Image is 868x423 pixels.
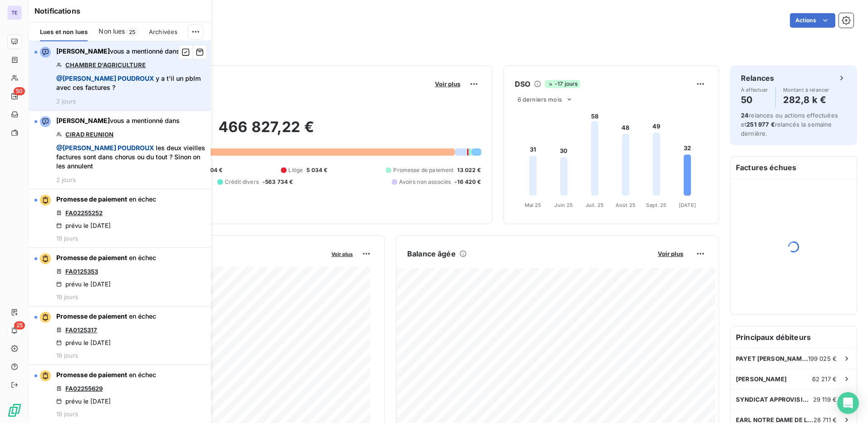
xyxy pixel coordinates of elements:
[432,80,463,88] button: Voir plus
[129,254,156,261] span: en échec
[646,202,666,208] tspan: Sept. 25
[126,28,138,36] span: 25
[65,268,98,275] a: FA0125353
[56,176,76,183] span: 2 jours
[730,326,857,348] h6: Principaux débiteurs
[56,235,78,242] span: 19 jours
[790,13,835,28] button: Actions
[407,248,456,259] h6: Balance âgée
[56,410,78,418] span: 19 jours
[65,385,103,392] a: FA02255629
[29,41,211,111] button: [PERSON_NAME]vous a mentionné dansCHAMBRE D'AGRICULTURE @[PERSON_NAME] POUDROUX y a t'il un pblm ...
[741,73,774,84] h6: Relances
[7,403,22,418] img: Logo LeanPay
[40,28,88,35] span: Lues et non lues
[399,178,451,186] span: Avoirs non associés
[783,87,829,93] span: Montant à relancer
[65,326,97,334] a: FA0125317
[393,166,454,174] span: Promesse de paiement
[56,98,76,105] span: 2 jours
[730,157,857,178] h6: Factures échues
[288,166,303,174] span: Litige
[129,371,156,379] span: en échec
[331,251,353,257] span: Voir plus
[586,202,604,208] tspan: Juil. 25
[736,355,808,362] span: PAYET [PERSON_NAME]
[56,280,111,288] div: prévu le [DATE]
[524,202,541,208] tspan: Mai 25
[129,312,156,320] span: en échec
[545,80,580,88] span: -17 jours
[29,306,211,365] button: Promesse de paiement en échecFA0125317prévu le [DATE]19 jours
[518,96,562,103] span: 6 derniers mois
[7,5,22,20] div: TE
[29,189,211,248] button: Promesse de paiement en échecFA02255252prévu le [DATE]19 jours
[56,47,110,55] span: [PERSON_NAME]
[658,250,683,257] span: Voir plus
[56,195,127,203] span: Promesse de paiement
[129,195,156,203] span: en échec
[51,118,481,145] h2: 466 827,22 €
[736,375,787,383] span: [PERSON_NAME]
[56,371,127,379] span: Promesse de paiement
[808,355,837,362] span: 199 025 €
[812,375,837,383] span: 62 217 €
[741,93,768,107] h4: 50
[616,202,636,208] tspan: Août 25
[56,74,154,82] span: @ [PERSON_NAME] POUDROUX
[65,61,146,69] a: CHAMBRE D'AGRICULTURE
[679,202,696,208] tspan: [DATE]
[14,87,25,95] span: 50
[741,112,838,137] span: relances ou actions effectuées et relancés la semaine dernière.
[746,121,774,128] span: 251 977 €
[56,144,154,152] span: @ [PERSON_NAME] POUDROUX
[56,312,127,320] span: Promesse de paiement
[56,74,205,92] span: y a t'il un pblm avec ces factures ?
[741,112,749,119] span: 24
[29,111,211,189] button: [PERSON_NAME]vous a mentionné dansCIRAD REUNION @[PERSON_NAME] POUDROUX les deux vieilles facture...
[655,250,686,258] button: Voir plus
[14,321,25,330] span: 25
[56,293,78,300] span: 19 jours
[262,178,293,186] span: -563 734 €
[56,116,180,125] span: vous a mentionné dans
[99,27,125,36] span: Non lues
[783,93,829,107] h4: 282,8 k €
[515,79,530,89] h6: DSO
[65,209,103,216] a: FA02255252
[56,143,205,171] span: les deux vieilles factures sont dans chorus ou du tout ? Sinon on les annulent
[457,166,481,174] span: 13 022 €
[56,339,111,346] div: prévu le [DATE]
[56,254,127,261] span: Promesse de paiement
[741,87,768,93] span: À effectuer
[56,47,180,56] span: vous a mentionné dans
[149,28,178,35] span: Archivées
[736,396,813,403] span: SYNDICAT APPROVISIONNEMENT
[306,166,327,174] span: 5 034 €
[56,398,111,405] div: prévu le [DATE]
[56,222,111,229] div: prévu le [DATE]
[329,250,355,258] button: Voir plus
[554,202,573,208] tspan: Juin 25
[454,178,481,186] span: -16 420 €
[225,178,259,186] span: Crédit divers
[35,5,205,16] h6: Notifications
[813,396,837,403] span: 29 119 €
[29,248,211,306] button: Promesse de paiement en échecFA0125353prévu le [DATE]19 jours
[65,131,113,138] a: CIRAD REUNION
[435,80,460,88] span: Voir plus
[56,352,78,359] span: 19 jours
[837,392,859,414] div: Open Intercom Messenger
[56,117,110,124] span: [PERSON_NAME]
